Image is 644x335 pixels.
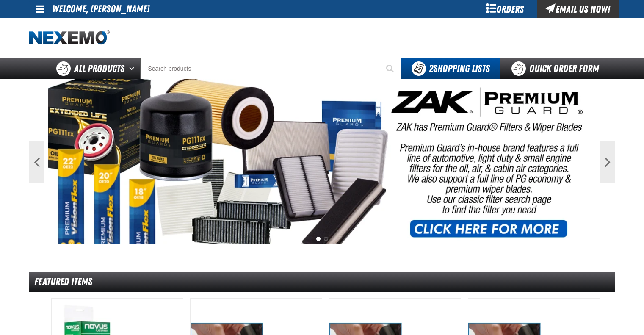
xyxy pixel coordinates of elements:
strong: 2 [429,63,433,75]
span: Shopping Lists [429,63,490,75]
span: All Products [74,61,124,76]
a: Quick Order Form [500,58,615,79]
input: Search [140,58,401,79]
img: PG Filters & Wipers [48,79,597,244]
button: Open All Products pages [126,58,140,79]
button: You have 2 Shopping Lists. Open to view details [401,58,500,79]
img: Nexemo logo [29,30,110,45]
button: Next [600,141,615,183]
button: Previous [29,141,44,183]
button: 1 of 2 [316,237,321,241]
div: Featured Items [29,272,615,292]
button: Start Searching [380,58,401,79]
button: 2 of 2 [324,237,328,241]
